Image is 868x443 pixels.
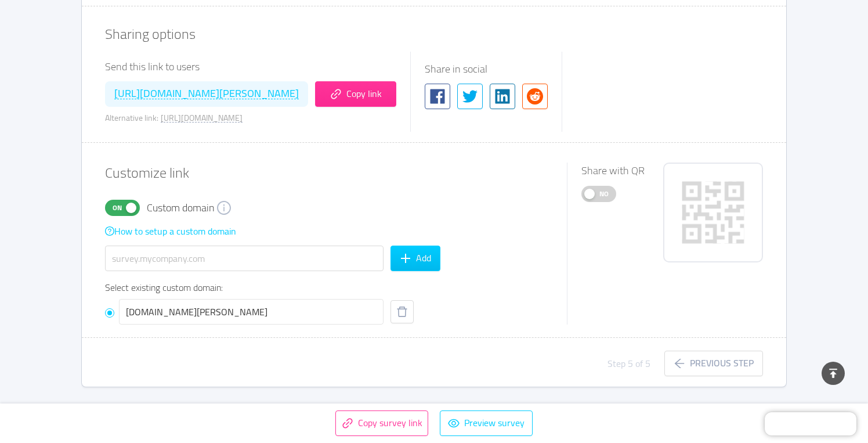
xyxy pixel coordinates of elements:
[335,410,428,436] button: icon: linkCopy survey link
[315,81,396,107] button: icon: linkCopy link
[390,246,440,271] button: icon: plusAdd
[119,299,384,325] div: [DOMAIN_NAME][PERSON_NAME]
[114,88,299,99] span: [URL][DOMAIN_NAME][PERSON_NAME]
[105,226,114,236] i: icon: question-circle
[425,61,548,77] div: Share in social
[425,84,450,109] button: icon: facebook
[105,114,158,122] span: Alternative link:
[522,84,548,109] button: icon: reddit-circle
[105,280,553,294] div: Select existing custom domain:
[457,84,483,109] button: icon: twitter
[105,24,196,45] span: Sharing options
[440,410,533,436] button: icon: eyePreview survey
[105,222,236,240] a: icon: question-circleHow to setup a custom domain
[161,114,243,123] span: [URL][DOMAIN_NAME]
[109,200,125,215] span: On
[105,59,396,74] div: Send this link to users
[581,163,645,178] div: Share with QR
[217,201,231,215] i: icon: info-circle
[664,351,763,376] button: icon: arrow-leftPrevious step
[390,300,414,323] button: [DOMAIN_NAME][PERSON_NAME]
[607,356,650,370] div: Step 5 of 5
[105,246,384,271] input: survey.mycompany.com
[105,163,553,183] h3: Customize link
[147,200,215,215] span: Custom domain
[596,186,612,201] span: No
[490,84,515,109] button: icon: linkedin
[765,412,856,435] iframe: Chatra live chat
